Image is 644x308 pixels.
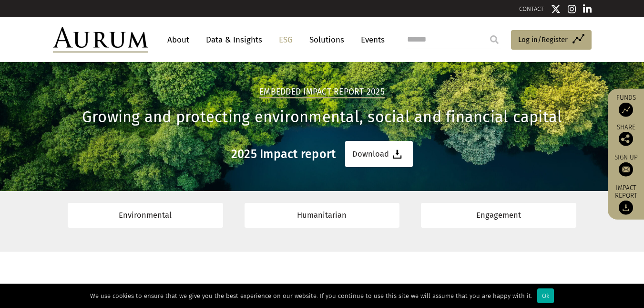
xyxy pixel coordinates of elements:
[619,102,633,117] img: Access Funds
[518,34,568,45] span: Log in/Register
[551,4,561,14] img: Twitter icon
[619,131,633,146] img: Share this post
[356,31,385,49] a: Events
[619,162,633,176] img: Sign up to our newsletter
[68,203,223,227] a: Environmental
[421,203,576,227] a: Engagement
[537,288,554,303] div: Ok
[511,30,592,50] a: Log in/Register
[201,31,267,49] a: Data & Insights
[53,27,148,53] img: Aurum
[583,4,592,14] img: Linkedin icon
[245,203,400,227] a: Humanitarian
[259,87,385,98] h2: Embedded Impact report 2025
[613,93,639,117] a: Funds
[568,4,576,14] img: Instagram icon
[305,31,349,49] a: Solutions
[519,5,544,12] a: CONTACT
[163,31,194,49] a: About
[231,147,336,161] h3: 2025 Impact report
[613,183,639,215] a: Impact report
[613,124,639,146] div: Share
[53,108,592,127] h1: Growing and protecting environmental, social and financial capital
[274,31,297,49] a: ESG
[613,153,639,176] a: Sign up
[345,141,413,167] a: Download
[485,30,504,49] input: Submit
